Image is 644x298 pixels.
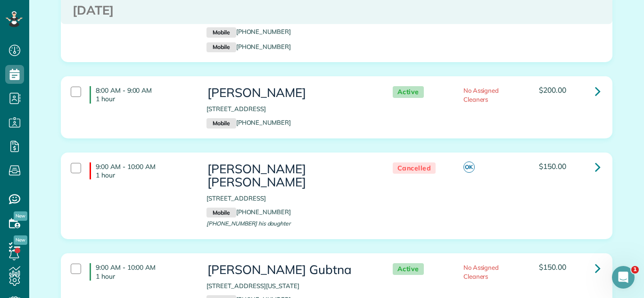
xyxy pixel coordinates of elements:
p: [STREET_ADDRESS][US_STATE] [206,282,373,290]
h4: 9:00 AM - 10:00 AM [90,263,192,280]
span: $200.00 [539,85,566,95]
a: Mobile[PHONE_NUMBER] [206,43,291,50]
h3: [DATE] [73,4,601,17]
span: 1 [631,266,639,274]
small: Mobile [206,27,236,38]
p: [STREET_ADDRESS] [206,105,373,113]
small: Mobile [206,208,236,218]
span: $150.00 [539,262,566,272]
span: New [14,235,27,245]
span: New [14,211,27,221]
a: Mobile[PHONE_NUMBER] [206,208,291,216]
a: Mobile[PHONE_NUMBER] [206,28,291,35]
p: 1 hour [96,171,192,179]
h3: [PERSON_NAME] [206,86,373,100]
iframe: Intercom live chat [612,266,635,289]
small: Mobile [206,118,236,129]
small: Mobile [206,42,236,53]
span: Active [393,86,424,98]
p: 1 hour [96,95,192,103]
h3: [PERSON_NAME] Gubtna [206,263,373,277]
span: No Assigned Cleaners [463,264,499,280]
span: Cancelled [393,162,436,174]
p: [STREET_ADDRESS] [206,194,373,203]
span: No Assigned Cleaners [463,87,499,103]
a: Mobile[PHONE_NUMBER] [206,119,291,126]
span: $150.00 [539,161,566,171]
h3: [PERSON_NAME] [PERSON_NAME] [206,162,373,189]
h4: 8:00 AM - 9:00 AM [90,86,192,103]
span: [PHONE_NUMBER] his daughter [206,220,290,227]
p: 1 hour [96,272,192,281]
span: Active [393,263,424,275]
span: OK [463,161,475,173]
h4: 9:00 AM - 10:00 AM [90,162,192,179]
